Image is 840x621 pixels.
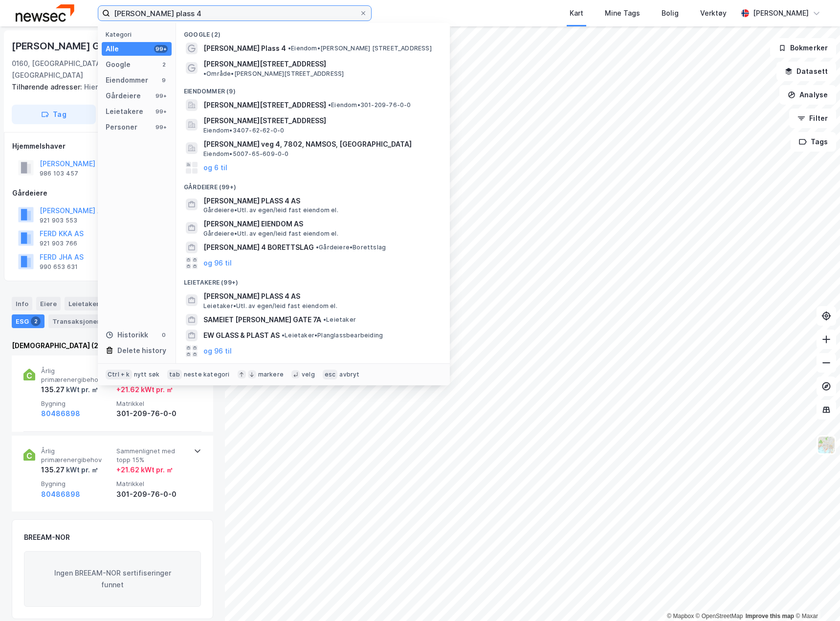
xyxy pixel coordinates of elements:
[323,370,338,379] div: esc
[41,447,112,464] span: Årlig primærenergibehov
[176,176,450,193] div: Gårdeiere (99+)
[41,408,80,420] button: 80486898
[328,101,331,109] span: •
[203,127,284,134] span: Eiendom • 3407-62-62-0-0
[106,370,132,379] div: Ctrl + k
[116,464,173,476] div: + 21.62 kWt pr. ㎡
[110,6,359,21] input: Søk på adresse, matrikkel, gårdeiere, leietakere eller personer
[662,7,679,19] div: Bolig
[154,108,168,115] div: 99+
[154,123,168,131] div: 99+
[134,371,160,378] div: nytt søk
[203,99,326,111] span: [PERSON_NAME][STREET_ADDRESS]
[570,7,583,19] div: Kart
[203,330,280,341] span: EW GLASS & PLAST AS
[12,58,137,81] div: 0160, [GEOGRAPHIC_DATA], [GEOGRAPHIC_DATA]
[106,90,141,102] div: Gårdeiere
[106,43,119,55] div: Alle
[65,297,120,310] div: Leietakere
[791,132,836,152] button: Tags
[282,332,383,339] span: Leietaker • Planglassbearbeiding
[203,290,438,302] span: [PERSON_NAME] PLASS 4 AS
[203,257,232,269] button: og 96 til
[288,44,432,52] span: Eiendom • [PERSON_NAME] [STREET_ADDRESS]
[288,44,291,52] span: •
[203,70,344,78] span: Område • [PERSON_NAME][STREET_ADDRESS]
[203,206,338,214] span: Gårdeiere • Utl. av egen/leid fast eiendom el.
[116,488,188,500] div: 301-209-76-0-0
[12,297,32,310] div: Info
[116,399,188,408] span: Matrikkel
[41,367,112,384] span: Årlig primærenergibehov
[12,105,96,124] button: Tag
[41,488,80,500] button: 80486898
[106,329,148,341] div: Historikk
[12,83,84,91] span: Tilhørende adresser:
[167,370,182,379] div: tab
[302,371,315,378] div: velg
[12,187,213,199] div: Gårdeiere
[203,230,338,238] span: Gårdeiere • Utl. av egen/leid fast eiendom el.
[791,574,840,621] iframe: Chat Widget
[41,464,98,476] div: 135.27
[116,384,173,396] div: + 21.62 kWt pr. ㎡
[12,340,213,352] div: [DEMOGRAPHIC_DATA] (2)
[16,4,74,22] img: newsec-logo.f6e21ccffca1b3a03d2d.png
[789,109,836,128] button: Filter
[154,45,168,53] div: 99+
[40,263,78,271] div: 990 653 631
[176,359,450,377] div: Personer (99+)
[667,613,694,620] a: Mapbox
[176,23,450,41] div: Google (2)
[41,384,98,396] div: 135.27
[203,218,438,230] span: [PERSON_NAME] EIENDOM AS
[160,76,168,84] div: 9
[116,447,188,464] span: Sammenlignet med topp 15%
[770,38,836,58] button: Bokmerker
[203,70,206,77] span: •
[323,316,356,324] span: Leietaker
[106,74,148,86] div: Eiendommer
[779,85,836,105] button: Analyse
[106,106,143,117] div: Leietakere
[753,7,809,19] div: [PERSON_NAME]
[12,314,44,328] div: ESG
[12,38,126,54] div: [PERSON_NAME] Gate 4
[12,140,213,152] div: Hjemmelshaver
[36,297,61,310] div: Eiere
[203,195,438,207] span: [PERSON_NAME] PLASS 4 AS
[203,302,337,310] span: Leietaker • Utl. av egen/leid fast eiendom el.
[700,7,727,19] div: Verktøy
[24,551,201,607] div: Ingen BREEAM-NOR sertifiseringer funnet
[316,244,319,251] span: •
[160,61,168,68] div: 2
[176,271,450,288] div: Leietakere (99+)
[817,436,836,454] img: Z
[203,242,314,253] span: [PERSON_NAME] 4 BORETTSLAG
[203,150,289,158] span: Eiendom • 5007-65-609-0-0
[328,101,411,109] span: Eiendom • 301-209-76-0-0
[106,121,137,133] div: Personer
[258,371,284,378] div: markere
[184,371,230,378] div: neste kategori
[776,62,836,81] button: Datasett
[203,138,438,150] span: [PERSON_NAME] veg 4, 7802, NAMSOS, [GEOGRAPHIC_DATA]
[282,332,285,339] span: •
[40,170,78,177] div: 986 103 457
[203,58,326,70] span: [PERSON_NAME][STREET_ADDRESS]
[31,316,41,326] div: 2
[203,162,227,174] button: og 6 til
[316,244,386,251] span: Gårdeiere • Borettslag
[117,345,166,356] div: Delete history
[106,59,131,70] div: Google
[323,316,326,323] span: •
[41,399,112,408] span: Bygning
[106,31,172,38] div: Kategori
[339,371,359,378] div: avbryt
[12,81,205,93] div: Hieronymus [STREET_ADDRESS]
[41,480,112,488] span: Bygning
[24,532,70,543] div: BREEAM-NOR
[116,480,188,488] span: Matrikkel
[116,408,188,420] div: 301-209-76-0-0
